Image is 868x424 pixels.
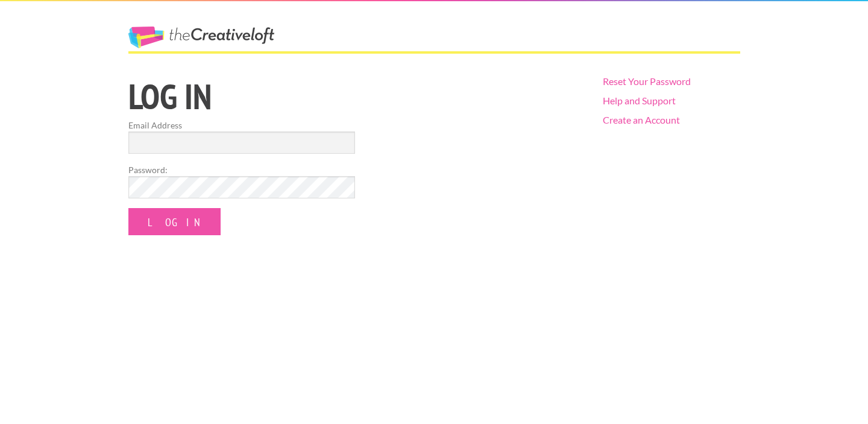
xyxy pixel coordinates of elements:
a: Reset Your Password [603,75,691,87]
h1: Log in [128,79,582,114]
a: Create an Account [603,114,680,125]
a: The Creative Loft [128,27,274,48]
label: Email Address [128,119,355,131]
input: Log In [128,208,221,235]
label: Password: [128,163,355,176]
a: Help and Support [603,95,676,106]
